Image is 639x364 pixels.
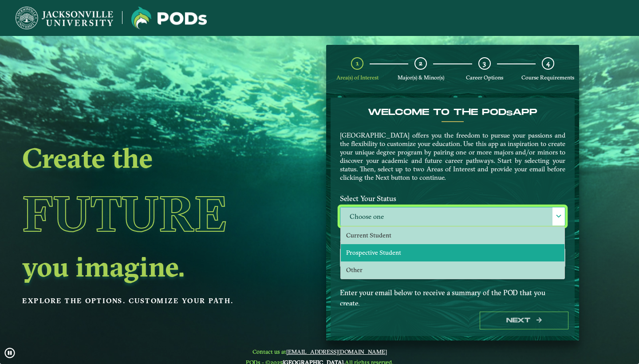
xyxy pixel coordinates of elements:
[340,107,565,118] h4: Welcome to the POD app
[356,59,359,67] span: 1
[346,249,401,257] span: Prospective Student
[22,254,265,279] h2: you imagine.
[340,131,565,182] p: [GEOGRAPHIC_DATA] offers you the freedom to pursue your passions and the flexibility to customize...
[333,232,572,249] label: Select Your Area(s) of Interest
[340,269,343,275] sup: ⋆
[333,284,572,311] label: Enter your email below to receive a summary of the POD that you create.
[419,59,422,67] span: 2
[398,74,444,81] span: Major(s) & Minor(s)
[483,59,486,67] span: 3
[341,244,564,261] li: Prospective Student
[340,207,565,226] label: Choose one
[341,227,564,244] li: Current Student
[546,59,550,67] span: 4
[346,266,363,274] span: Other
[466,74,503,81] span: Career Options
[286,348,387,355] a: [EMAIL_ADDRESS][DOMAIN_NAME]
[506,109,513,118] sub: s
[246,348,393,355] span: Contact us at
[341,261,564,279] li: Other
[521,74,574,81] span: Course Requirements
[22,173,265,254] h1: Future
[131,7,207,29] img: Jacksonville University logo
[346,231,391,239] span: Current Student
[333,190,572,207] label: Select Your Status
[340,270,565,278] p: Maximum 2 selections are allowed
[22,294,265,308] p: Explore the options. Customize your path.
[336,74,379,81] span: Area(s) of Interest
[22,145,265,170] h2: Create the
[16,7,113,29] img: Jacksonville University logo
[480,312,568,330] button: Next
